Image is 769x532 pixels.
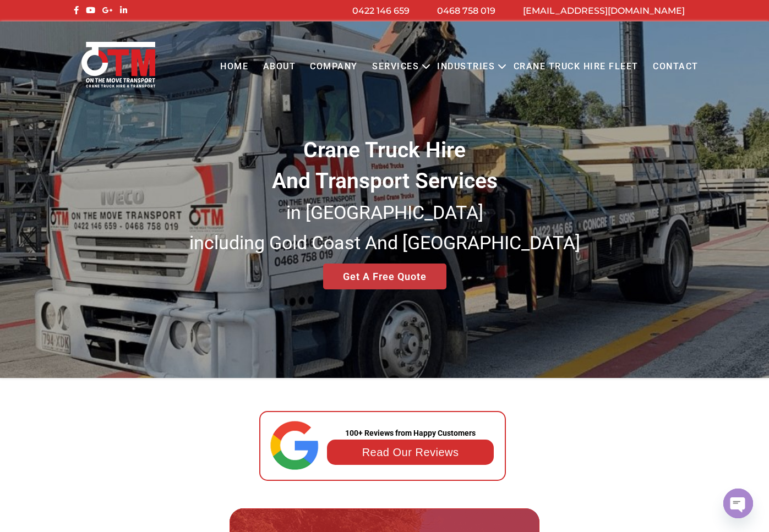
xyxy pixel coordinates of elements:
[345,429,476,437] strong: 100+ Reviews from Happy Customers
[189,201,580,254] small: in [GEOGRAPHIC_DATA] including Gold Coast And [GEOGRAPHIC_DATA]
[646,52,706,82] a: Contact
[255,52,303,82] a: About
[437,6,495,16] a: 0468 758 019
[213,52,255,82] a: Home
[523,6,685,16] a: [EMAIL_ADDRESS][DOMAIN_NAME]
[365,52,426,82] a: Services
[352,6,410,16] a: 0422 146 659
[362,446,459,458] a: Read Our Reviews
[323,264,446,289] a: Get A Free Quote
[303,52,365,82] a: COMPANY
[430,52,502,82] a: Industries
[506,52,645,82] a: Crane Truck Hire Fleet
